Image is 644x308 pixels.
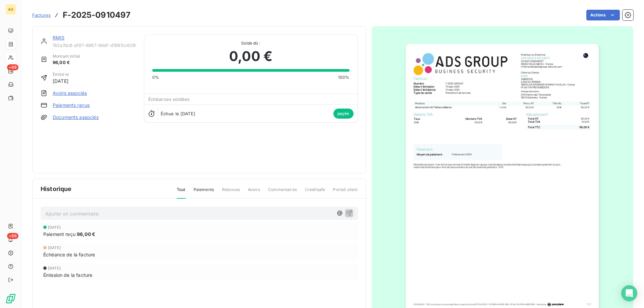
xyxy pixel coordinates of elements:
span: Historique [41,184,72,193]
span: [DATE] [48,225,61,229]
a: Documents associés [53,114,99,121]
span: [DATE] [48,246,61,250]
span: Paiement reçu [43,231,75,238]
a: RMIS [53,35,65,41]
span: 96,00 € [77,231,95,238]
span: payée [333,109,354,119]
button: Actions [586,10,620,20]
img: Logo LeanPay [5,293,16,304]
h3: F-2025-0910497 [63,9,130,21]
span: Paiements [194,187,214,198]
span: Relances [222,187,240,198]
div: AG [5,4,16,15]
span: Solde dû : [152,40,350,46]
span: Portail client [333,187,358,198]
div: Open Intercom Messenger [621,285,637,301]
span: Échue le [DATE] [161,111,195,116]
span: +99 [7,233,18,239]
span: Creditsafe [305,187,325,198]
span: 96,00 € [53,59,80,66]
span: 0% [152,74,159,80]
a: Avoirs associés [53,90,87,97]
span: 100% [338,74,350,80]
a: Paiements reçus [53,102,90,109]
span: Échéances soldées [148,97,190,102]
span: Échéance de la facture [43,251,95,258]
span: [DATE] [53,77,69,84]
span: [DATE] [48,266,61,270]
span: +99 [7,64,18,70]
span: Montant initial [53,53,80,59]
span: 0,00 € [229,46,272,66]
span: Commentaires [268,187,297,198]
span: Émission de la facture [43,271,92,279]
span: Factures [32,12,51,18]
span: 182a7dc8-af87-4887-9ddf-d1987cc62803 [53,43,136,48]
a: Factures [32,12,51,18]
span: Émise le [53,71,69,77]
span: Tout [177,187,185,199]
span: Avoirs [248,187,260,198]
